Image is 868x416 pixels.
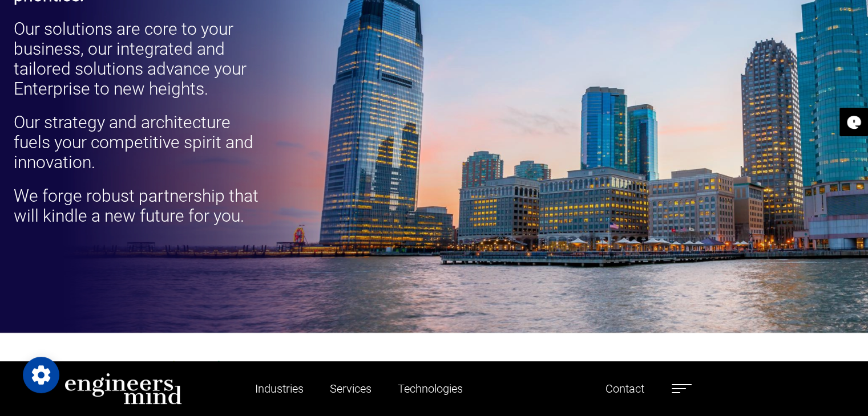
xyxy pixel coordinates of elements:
a: Industries [251,376,308,402]
img: logo [64,373,182,405]
a: Technologies [393,376,467,402]
a: Contact [601,376,649,402]
span: Leadership [116,356,253,389]
p: We forge robust partnership that will kindle a new future for you. [14,186,264,226]
p: Our solutions are core to your business, our integrated and tailored solutions advance your Enter... [14,19,264,99]
p: Our strategy and architecture fuels your competitive spirit and innovation. [14,112,264,172]
a: Services [325,376,376,402]
h1: Our [64,356,804,390]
